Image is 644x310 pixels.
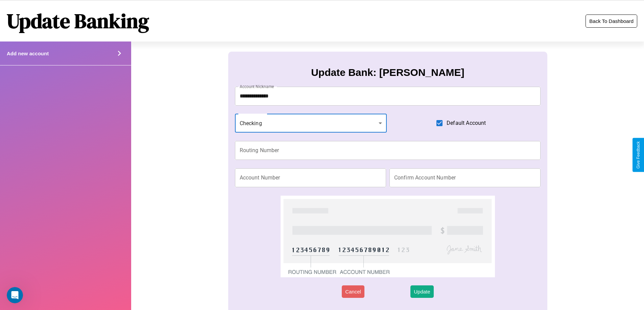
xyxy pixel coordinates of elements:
[342,285,364,298] button: Cancel
[7,51,49,56] h4: Add new account
[281,196,495,277] img: check
[410,285,433,298] button: Update
[447,119,486,127] span: Default Account
[636,141,641,169] div: Give Feedback
[586,15,637,28] button: Back To Dashboard
[311,67,464,78] h3: Update Bank: [PERSON_NAME]
[240,84,274,89] label: Account Nickname
[7,287,23,303] iframe: Intercom live chat
[235,114,387,133] div: Checking
[7,7,149,35] h1: Update Banking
